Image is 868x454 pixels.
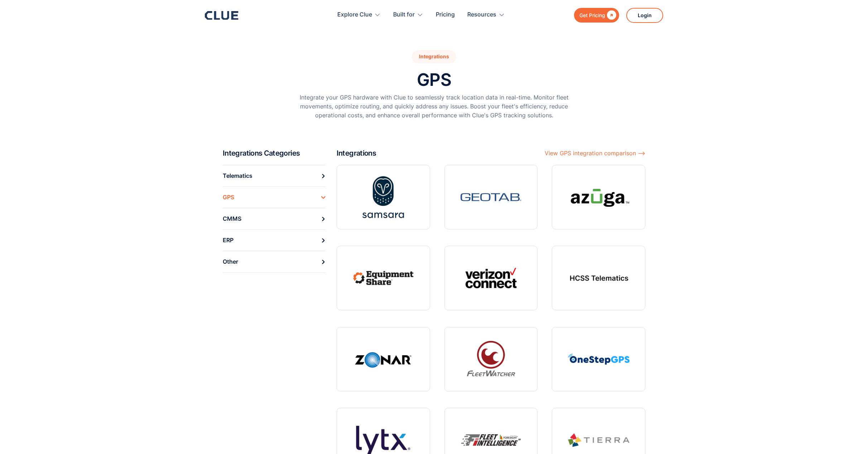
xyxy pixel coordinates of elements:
p: Integrate your GPS hardware with Clue to seamlessly track location data in real-time. Monitor fle... [287,93,581,120]
div: Integrations [412,50,456,63]
div: Other [223,256,238,267]
div: CMMS [223,213,241,224]
a: Get Pricing [574,8,619,23]
h2: Integrations [337,148,376,158]
h1: GPS [417,70,451,89]
div: Telematics [223,170,252,181]
div: Built for [393,4,415,26]
div: Explore Clue [337,4,381,26]
div: Explore Clue [337,4,372,26]
h2: Integrations Categories [223,148,331,158]
a: View GPS integration comparison ⟶ [545,148,645,158]
div: Built for [393,4,423,26]
div:  [605,11,616,20]
div: Resources [467,4,496,26]
a: Pricing [436,4,455,26]
a: Login [626,8,663,23]
a: Other [223,251,325,273]
a: CMMS [223,208,325,229]
a: GPS [223,186,325,208]
div: ERP [223,235,233,246]
div: Get Pricing [579,11,605,20]
a: Telematics [223,165,325,186]
div: GPS [223,192,234,203]
div: Resources [467,4,505,26]
a: ERP [223,229,325,251]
